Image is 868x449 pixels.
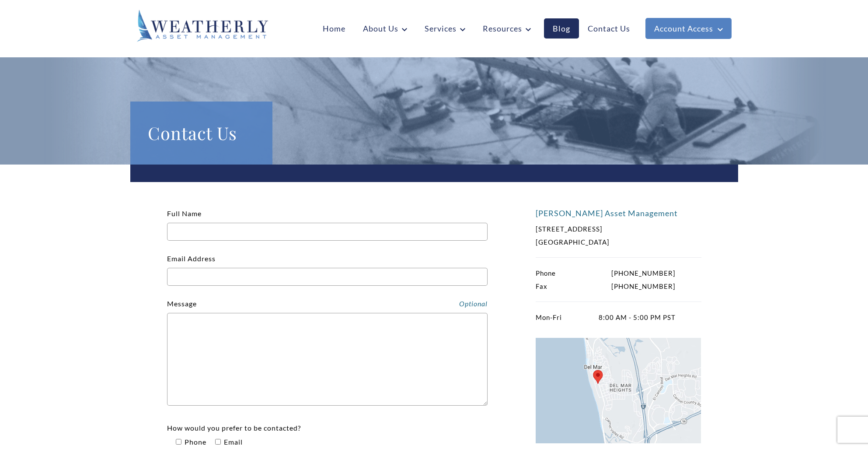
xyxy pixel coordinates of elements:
[536,280,676,293] p: [PHONE_NUMBER]
[536,338,701,443] img: Locate Weatherly on Google Maps.
[137,10,268,42] img: Weatherly
[544,18,579,39] a: Blog
[222,438,243,446] span: Email
[215,439,221,445] input: How would you prefer to be contacted? PhoneEmail
[167,268,488,286] input: Email Address
[167,299,197,308] label: Message
[645,18,732,39] a: Account Access
[536,222,676,249] p: [STREET_ADDRESS] [GEOGRAPHIC_DATA]
[176,439,181,445] input: How would you prefer to be contacted? PhoneEmail
[314,18,354,39] a: Home
[536,311,676,324] p: 8:00 AM - 5:00 PM PST
[354,18,416,39] a: About Us
[536,280,547,293] span: Fax
[536,208,701,218] h4: [PERSON_NAME] Asset Management
[167,209,488,236] label: Full Name
[579,18,639,39] a: Contact Us
[148,119,255,147] h1: Contact Us
[167,223,488,241] input: Full Name
[167,424,301,446] label: How would you prefer to be contacted?
[183,438,206,446] span: Phone
[167,254,488,281] label: Email Address
[536,267,676,280] p: [PHONE_NUMBER]
[474,18,540,39] a: Resources
[536,267,556,280] span: Phone
[416,18,474,39] a: Services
